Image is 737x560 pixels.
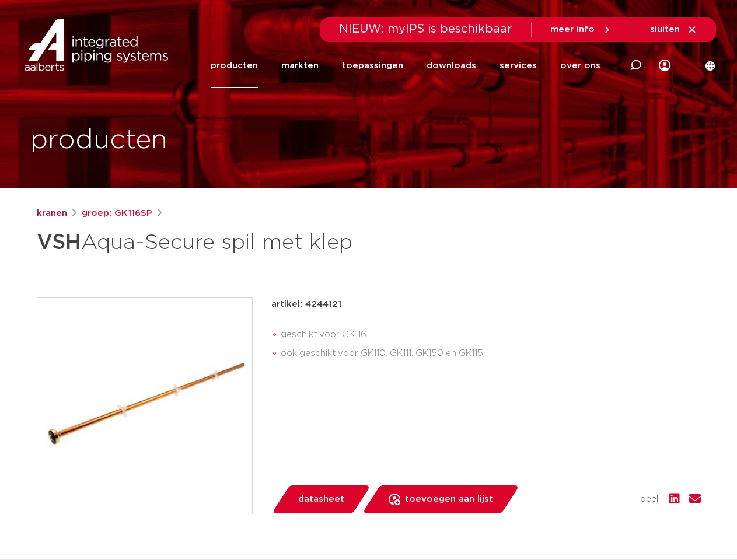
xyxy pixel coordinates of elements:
[339,23,512,35] span: NIEUW: myIPS is beschikbaar
[37,298,252,513] img: Product Image for VSH Aqua-Secure spil met klep
[298,490,344,509] span: datasheet
[560,43,600,88] a: over ons
[211,43,600,88] nav: Menu
[640,492,660,506] span: deel:
[271,297,341,311] p: artikel: 4244121
[30,122,167,159] h1: producten
[500,43,537,88] a: services
[550,25,595,34] span: meer info
[427,43,476,88] a: downloads
[37,206,67,220] a: kranen
[271,485,371,513] a: datasheet
[405,490,493,509] span: toevoegen aan lijst
[281,344,701,363] li: ook geschikt voor GK110, GK111, GK150 en GK115
[650,25,680,34] span: sluiten
[211,43,258,88] a: producten
[37,225,475,260] h1: Aqua-Secure spil met klep
[37,232,81,253] strong: VSH
[550,24,612,35] a: meer info
[342,43,403,88] a: toepassingen
[82,206,152,220] a: groep: GK116SP
[650,24,697,35] a: sluiten
[281,43,319,88] a: markten
[281,325,701,344] li: geschikt voor GK116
